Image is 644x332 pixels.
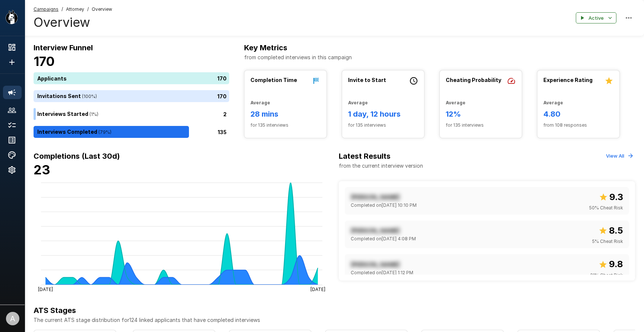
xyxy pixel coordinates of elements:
b: ATS Stages [34,306,76,315]
span: for 135 interviews [250,121,321,129]
tspan: [DATE] [38,286,53,292]
p: from the current interview version [339,162,423,170]
span: / [87,6,89,13]
b: Average [446,100,465,105]
span: Completed on [DATE] 10:10 PM [351,202,417,209]
p: [PERSON_NAME] [351,193,400,202]
span: 50 % Cheat Risk [589,204,623,212]
p: The current ATS stage distribution for 124 linked applicants that have completed interviews [34,316,635,324]
p: [PERSON_NAME] [351,260,400,269]
b: Invite to Start [348,77,386,83]
b: 9.3 [609,192,623,202]
span: / [61,6,63,13]
h6: 1 day, 12 hours [348,108,418,120]
b: Interview Funnel [34,43,93,52]
b: 170 [34,54,55,69]
p: from completed interviews in this campaign [244,54,635,61]
span: Overall score out of 10 [599,190,623,204]
h4: Overview [34,15,112,30]
tspan: [DATE] [310,286,325,292]
button: View All [604,150,635,162]
p: 170 [217,75,227,82]
b: Latest Results [339,152,391,161]
span: Attorney [66,6,84,13]
span: Overall score out of 10 [599,224,623,238]
button: Active [576,12,616,24]
span: for 135 interviews [446,121,516,129]
b: Experience Rating [543,77,593,83]
span: Completed on [DATE] 4:08 PM [351,235,416,243]
b: 9.8 [609,259,623,269]
span: for 135 interviews [348,121,418,129]
b: Key Metrics [244,43,287,52]
b: Average [543,100,563,105]
p: 135 [218,128,227,136]
h6: 12% [446,108,516,120]
span: Overview [92,6,112,13]
span: Completed on [DATE] 1:12 PM [351,269,413,276]
b: Completions (Last 30d) [34,152,120,161]
span: 31 % Cheat Risk [590,272,623,279]
span: Overall score out of 10 [599,257,623,271]
b: 23 [34,162,50,177]
p: 170 [217,92,227,100]
p: [PERSON_NAME] [351,226,400,235]
b: Average [348,100,368,105]
h6: 28 mins [250,108,321,120]
span: from 108 responses [543,121,613,129]
b: Average [250,100,270,105]
span: 5 % Cheat Risk [592,238,623,245]
b: 8.5 [609,225,623,236]
h6: 4.80 [543,108,613,120]
b: Completion Time [250,77,297,83]
b: Cheating Probability [446,77,501,83]
u: Campaigns [34,6,59,12]
p: 2 [223,110,227,118]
